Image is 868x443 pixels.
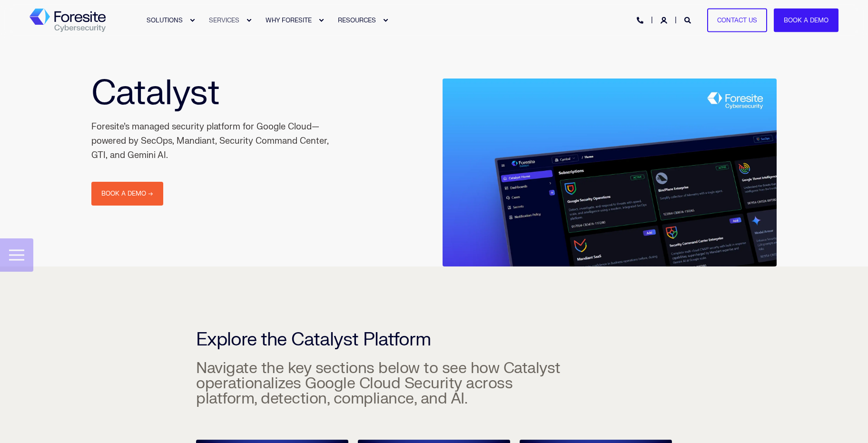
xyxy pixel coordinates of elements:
h2: Explore the Catalyst Platform [196,264,515,349]
a: Login [661,16,669,24]
div: Foresite’s managed security platform for Google Cloud—powered by SecOps, Mandiant, Security Comma... [91,120,329,163]
span: SOLUTIONS [147,16,183,24]
span: RESOURCES [338,16,376,24]
img: Foresite logo, a hexagon shape of blues with a directional arrow to the right hand side, and the ... [30,9,106,32]
div: Expand WHY FORESITE [318,18,324,23]
div: Expand RESOURCES [383,18,388,23]
a: Book a Demo [774,8,838,32]
a: Open Search [684,16,693,24]
span: Catalyst [91,71,219,115]
img: Foresite Catalyst [443,79,777,266]
a: Back to Home [30,9,106,32]
span: WHY FORESITE [266,16,312,24]
a: Book a Demo → [91,182,163,206]
div: Expand SERVICES [246,18,252,23]
div: Expand SOLUTIONS [189,18,195,23]
a: Contact Us [707,8,767,32]
span: Navigate the key sections below to see how Catalyst operationalizes Google Cloud Security across ... [196,358,561,408]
